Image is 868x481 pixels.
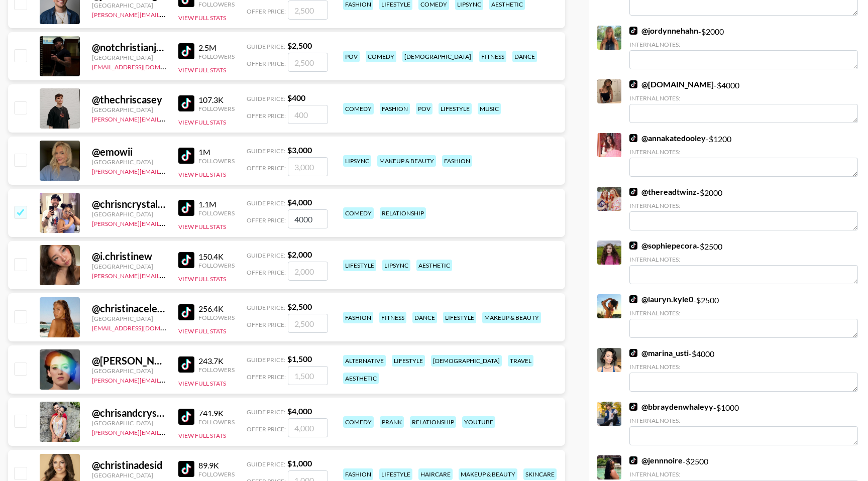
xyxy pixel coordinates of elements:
[380,103,410,114] div: fashion
[247,356,285,364] span: Guide Price:
[247,304,285,311] span: Guide Price:
[198,252,235,262] div: 150.4K
[247,373,286,381] span: Offer Price:
[343,51,360,62] div: pov
[178,356,194,373] img: TikTok
[198,460,235,470] div: 89.9K
[629,402,858,445] div: - $ 1000
[412,312,437,323] div: dance
[402,51,473,62] div: [DEMOGRAPHIC_DATA]
[247,164,286,172] span: Offer Price:
[198,95,235,105] div: 107.3K
[629,240,697,251] a: @sophiepecora
[410,416,456,428] div: relationship
[92,459,166,471] div: @ christinadesid
[379,312,406,323] div: fitness
[92,93,166,106] div: @ thechriscasey
[198,314,235,321] div: Followers
[288,157,328,176] input: 3,000
[198,43,235,53] div: 2.5M
[629,188,637,196] img: TikTok
[178,95,194,111] img: TikTok
[178,252,194,268] img: TikTok
[288,262,328,281] input: 2,000
[343,207,374,219] div: comedy
[629,294,693,304] a: @lauryn.kyle0
[392,355,425,367] div: lifestyle
[416,103,432,114] div: pov
[288,1,328,20] input: 2,500
[439,103,472,114] div: lifestyle
[629,79,714,89] a: @[DOMAIN_NAME]
[92,302,166,315] div: @ christinacelentino
[343,103,374,114] div: comedy
[178,275,226,283] button: View Full Stats
[198,147,235,157] div: 1M
[92,354,166,367] div: @ [PERSON_NAME].[PERSON_NAME]
[523,468,557,480] div: skincare
[629,455,683,465] a: @jennnoire
[247,460,285,468] span: Guide Price:
[92,407,166,419] div: @ chrisandcrystal1
[198,408,235,418] div: 741.9K
[380,416,404,428] div: prank
[178,223,226,230] button: View Full Stats
[482,312,541,323] div: makeup & beauty
[443,312,476,323] div: lifestyle
[629,470,858,478] div: Internal Notes:
[178,304,194,320] img: TikTok
[288,105,328,124] input: 400
[247,8,286,15] span: Offer Price:
[629,27,637,35] img: TikTok
[343,312,373,323] div: fashion
[178,43,194,59] img: TikTok
[247,95,285,102] span: Guide Price:
[198,1,235,8] div: Followers
[247,425,286,433] span: Offer Price:
[287,145,312,155] strong: $ 3,000
[198,356,235,366] div: 243.7K
[247,199,285,207] span: Guide Price:
[629,256,858,263] div: Internal Notes:
[288,209,328,228] input: 4,000
[629,456,637,464] img: TikTok
[629,133,706,143] a: @annakatedooley
[178,171,226,178] button: View Full Stats
[287,93,305,102] strong: $ 400
[92,218,288,227] a: [PERSON_NAME][EMAIL_ADDRESS][PERSON_NAME][DOMAIN_NAME]
[366,51,396,62] div: comedy
[343,373,379,384] div: aesthetic
[92,270,241,280] a: [PERSON_NAME][EMAIL_ADDRESS][DOMAIN_NAME]
[198,304,235,314] div: 256.4K
[247,112,286,119] span: Offer Price:
[92,9,241,19] a: [PERSON_NAME][EMAIL_ADDRESS][DOMAIN_NAME]
[343,155,371,167] div: lipsync
[92,367,166,375] div: [GEOGRAPHIC_DATA]
[92,322,193,332] a: [EMAIL_ADDRESS][DOMAIN_NAME]
[512,51,537,62] div: dance
[92,419,166,427] div: [GEOGRAPHIC_DATA]
[92,263,166,270] div: [GEOGRAPHIC_DATA]
[377,155,436,167] div: makeup & beauty
[247,321,286,328] span: Offer Price:
[92,166,288,175] a: [PERSON_NAME][EMAIL_ADDRESS][PERSON_NAME][DOMAIN_NAME]
[629,80,637,88] img: TikTok
[92,41,166,54] div: @ notchristianjay
[629,134,637,142] img: TikTok
[629,294,858,338] div: - $ 2500
[287,458,312,468] strong: $ 1,000
[418,468,453,480] div: haircare
[247,252,285,259] span: Guide Price:
[92,427,288,436] a: [PERSON_NAME][EMAIL_ADDRESS][PERSON_NAME][DOMAIN_NAME]
[92,2,166,9] div: [GEOGRAPHIC_DATA]
[431,355,502,367] div: [DEMOGRAPHIC_DATA]
[462,416,495,428] div: youtube
[92,375,241,384] a: [PERSON_NAME][EMAIL_ADDRESS][DOMAIN_NAME]
[379,468,412,480] div: lifestyle
[198,366,235,374] div: Followers
[92,198,166,210] div: @ chrisncrystal14
[198,470,235,478] div: Followers
[92,158,166,166] div: [GEOGRAPHIC_DATA]
[178,409,194,425] img: TikTok
[198,53,235,60] div: Followers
